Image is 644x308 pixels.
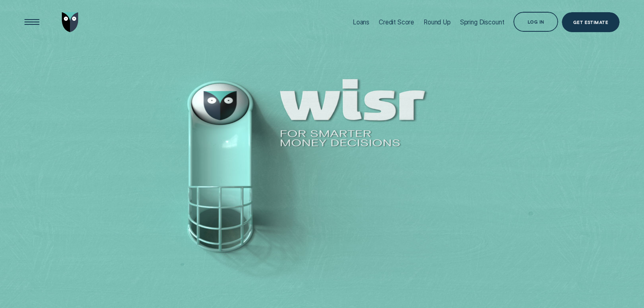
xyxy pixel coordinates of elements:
[379,18,414,26] div: Credit Score
[562,12,619,32] a: Get Estimate
[22,12,42,32] button: Open Menu
[424,18,451,26] div: Round Up
[460,18,504,26] div: Spring Discount
[513,12,558,32] button: Log in
[353,18,369,26] div: Loans
[62,12,79,32] img: Wisr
